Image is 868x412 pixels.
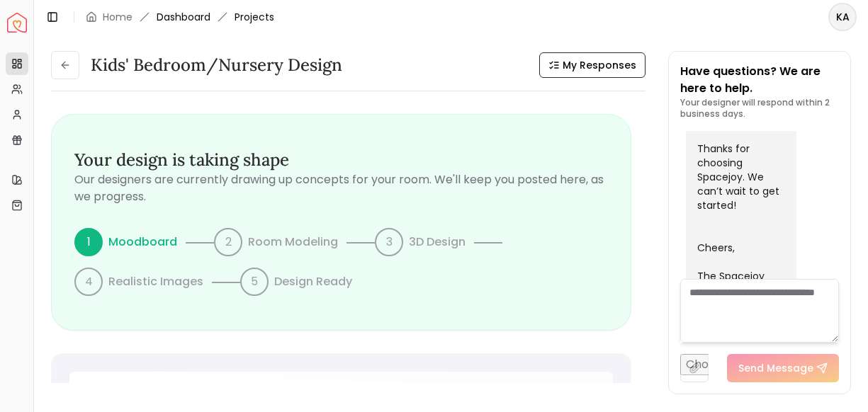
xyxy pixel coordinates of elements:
[7,13,27,33] a: Spacejoy
[274,273,352,290] p: Design Ready
[539,52,646,78] button: My Responses
[240,268,269,296] div: 5
[680,63,839,97] p: Have questions? We are here to help.
[157,10,210,24] a: Dashboard
[91,54,342,76] h3: Kids' Bedroom/Nursery design
[830,4,855,30] span: KA
[86,10,274,24] nav: breadcrumb
[7,13,27,33] img: Spacejoy Logo
[248,234,338,251] p: Room Modeling
[235,10,274,24] span: Projects
[103,10,133,24] a: Home
[563,58,636,72] span: My Responses
[108,273,203,290] p: Realistic Images
[74,228,103,256] div: 1
[409,234,466,251] p: 3D Design
[108,234,177,251] p: Moodboard
[680,97,839,120] p: Your designer will respond within 2 business days.
[74,171,608,205] p: Our designers are currently drawing up concepts for your room. We'll keep you posted here, as we ...
[74,149,608,171] h3: Your design is taking shape
[828,3,857,31] button: KA
[214,228,242,256] div: 2
[375,228,403,256] div: 3
[74,268,103,296] div: 4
